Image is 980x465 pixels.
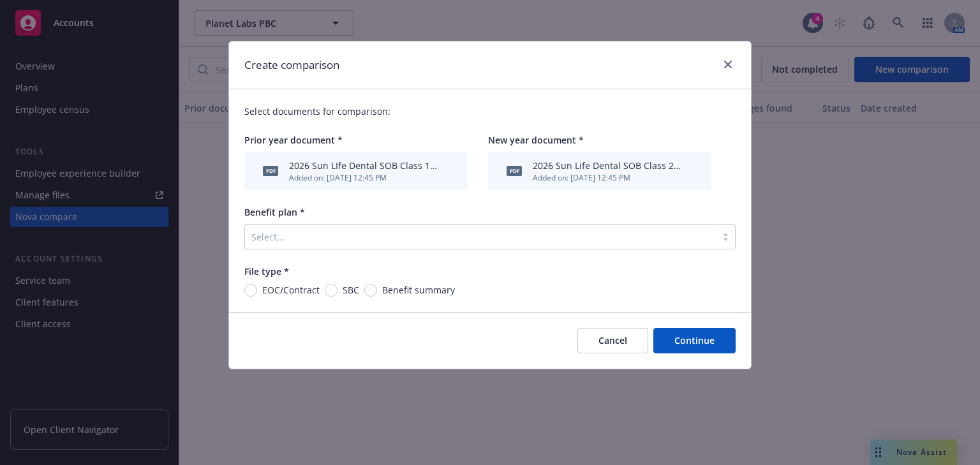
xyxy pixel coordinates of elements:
[244,134,343,146] span: Prior year document *
[364,284,377,297] input: Benefit summary
[577,328,648,353] button: Cancel
[653,328,736,353] button: Continue
[688,165,699,178] button: archive file
[533,172,683,183] div: Added on: [DATE] 12:45 PM
[533,159,683,172] div: 2026 Sun Life Dental SOB Class 2_Planet Labs.pdf
[244,57,339,73] h1: Create comparison
[244,206,305,218] span: Benefit plan *
[244,284,257,297] input: EOC/Contract
[244,105,736,118] p: Select documents for comparison:
[343,283,359,297] span: SBC
[244,265,289,277] span: File type *
[325,284,338,297] input: SBC
[488,134,584,146] span: New year document *
[263,166,278,175] span: pdf
[289,159,440,172] div: 2026 Sun LIfe Dental SOB Class 1_Planet Labs.pdf
[720,57,736,72] a: close
[507,166,522,175] span: pdf
[289,172,440,183] div: Added on: [DATE] 12:45 PM
[445,165,455,178] button: archive file
[382,283,455,297] span: Benefit summary
[262,283,320,297] span: EOC/Contract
